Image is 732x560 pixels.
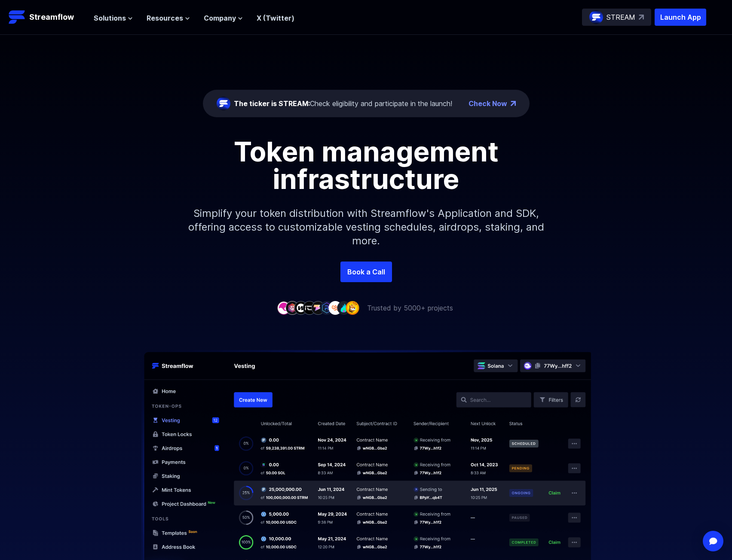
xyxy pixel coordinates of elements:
p: Streamflow [29,11,74,23]
img: company-4 [303,301,316,314]
img: streamflow-logo-circle.png [589,10,603,24]
div: Check eligibility and participate in the launch! [234,98,452,109]
span: The ticker is STREAM: [234,99,310,108]
p: Trusted by 5000+ projects [367,303,453,313]
a: STREAM [582,9,651,26]
img: company-7 [328,301,342,314]
img: company-1 [277,301,291,314]
img: company-6 [320,301,334,314]
img: top-right-arrow.svg [639,15,644,20]
a: X (Twitter) [257,14,294,22]
span: Company [204,13,236,23]
img: top-right-arrow.png [511,101,516,106]
button: Resources [147,13,190,23]
img: company-5 [311,301,325,314]
p: Simplify your token distribution with Streamflow's Application and SDK, offering access to custom... [181,193,551,262]
img: Streamflow Logo [9,9,26,26]
img: company-9 [346,301,359,314]
div: Open Intercom Messenger [703,531,723,551]
a: Check Now [469,98,507,109]
img: streamflow-logo-circle.png [217,97,230,110]
img: company-2 [285,301,299,314]
button: Launch App [655,9,706,26]
button: Company [204,13,243,23]
span: Solutions [94,13,126,23]
p: STREAM [606,12,635,22]
a: Streamflow [9,9,85,26]
button: Solutions [94,13,133,23]
img: company-8 [337,301,351,314]
h1: Token management infrastructure [173,138,560,193]
span: Resources [147,13,183,23]
a: Book a Call [340,262,392,282]
img: company-3 [294,301,308,314]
